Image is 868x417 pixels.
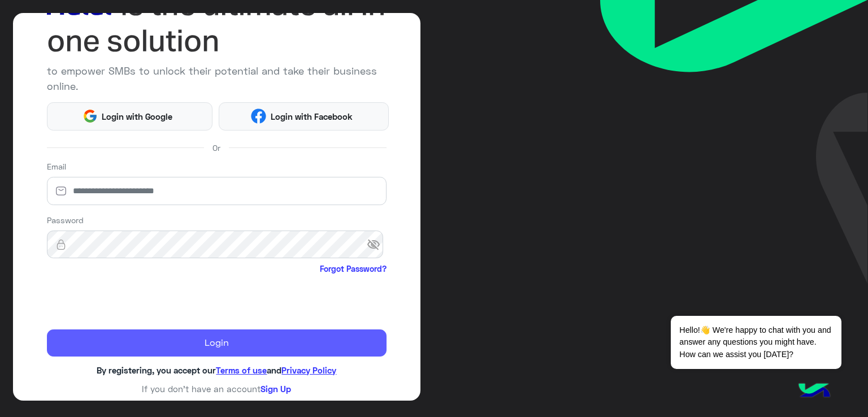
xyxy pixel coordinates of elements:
img: hulul-logo.png [795,372,834,411]
h6: If you don’t have an account [47,384,387,394]
button: Login with Facebook [219,102,389,131]
button: Login with Google [47,102,212,131]
span: Login with Google [98,110,177,123]
span: visibility_off [367,234,387,255]
p: to empower SMBs to unlock their potential and take their business online. [47,63,387,94]
span: Or [212,142,220,154]
span: and [267,365,281,375]
span: Login with Facebook [266,110,357,123]
span: Hello!👋 We're happy to chat with you and answer any questions you might have. How can we assist y... [671,316,841,369]
a: Sign Up [261,384,291,394]
img: lock [47,239,75,250]
iframe: reCAPTCHA [47,277,219,321]
label: Email [47,160,66,172]
a: Privacy Policy [281,365,336,375]
img: email [47,185,75,197]
a: Forgot Password? [320,263,387,275]
label: Password [47,214,84,226]
a: Terms of use [216,365,267,375]
button: Login [47,329,387,357]
img: Facebook [251,108,266,124]
span: By registering, you accept our [97,365,216,375]
img: Google [83,108,98,124]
